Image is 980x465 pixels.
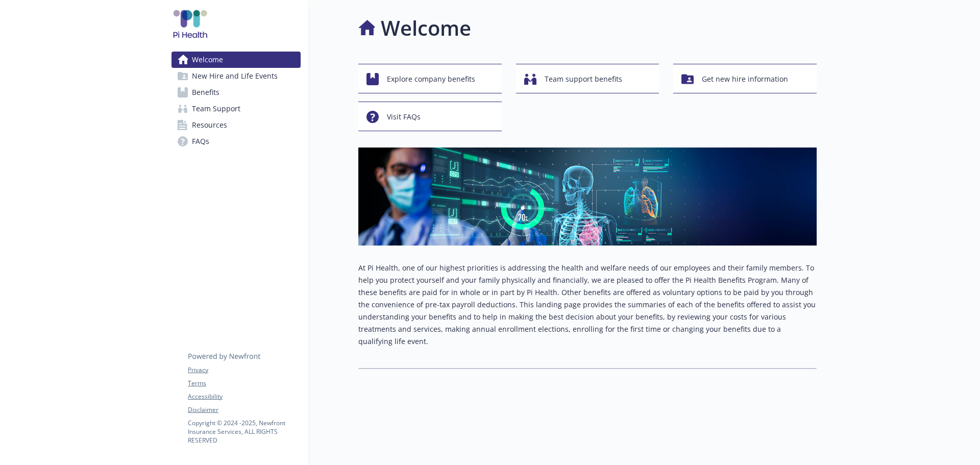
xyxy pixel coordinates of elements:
a: Benefits [171,84,301,101]
a: Accessibility [188,392,300,401]
span: Welcome [192,52,223,68]
button: Team support benefits [516,64,659,93]
a: Privacy [188,365,300,375]
button: Get new hire information [673,64,817,93]
p: At Pi Health, one of our highest priorities is addressing the health and welfare needs of our emp... [358,262,817,348]
a: New Hire and Life Events [171,68,301,84]
a: FAQs [171,133,301,150]
h1: Welcome [381,13,471,43]
a: Terms [188,379,300,388]
span: New Hire and Life Events [192,68,278,84]
a: Team Support [171,101,301,117]
a: Disclaimer [188,405,300,414]
span: Benefits [192,84,219,101]
p: Copyright © 2024 - 2025 , Newfront Insurance Services, ALL RIGHTS RESERVED [188,419,300,445]
span: Team support benefits [545,69,622,89]
span: Visit FAQs [387,107,421,127]
span: Team Support [192,101,240,117]
span: Explore company benefits [387,69,475,89]
span: Resources [192,117,227,133]
span: Get new hire information [702,69,788,89]
a: Welcome [171,52,301,68]
button: Explore company benefits [358,64,502,93]
img: overview page banner [358,148,817,246]
span: FAQs [192,133,209,150]
a: Resources [171,117,301,133]
button: Visit FAQs [358,102,502,131]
